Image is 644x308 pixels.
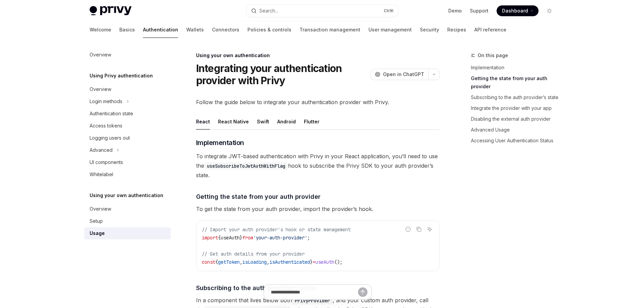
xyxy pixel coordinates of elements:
[218,235,221,241] span: {
[478,51,508,60] span: On this page
[221,235,240,241] span: useAuth
[246,5,398,17] button: Open search
[470,7,488,14] a: Support
[196,192,320,201] span: Getting the state from your auth provider
[202,235,218,241] span: import
[414,225,423,234] button: Copy the contents from the code block
[202,251,305,257] span: // Get auth details from your provider
[186,22,204,38] a: Wallets
[334,259,342,265] span: ();
[196,204,440,214] span: To get the state from your auth provider, import the provider’s hook.
[218,259,240,265] span: getToken
[90,85,111,93] div: Overview
[502,7,528,14] span: Dashboard
[471,135,560,146] a: Accessing User Authentication Status
[84,120,171,132] a: Access tokens
[497,5,539,16] a: Dashboard
[90,134,130,142] div: Logging users out
[84,227,171,239] a: Usage
[84,156,171,168] a: UI components
[84,144,171,156] button: Toggle Advanced section
[202,227,351,233] span: // Import your auth provider's hook or state management
[240,259,242,265] span: ,
[196,97,440,107] span: Follow the guide below to integrate your authentication provider with Privy.
[90,205,111,213] div: Overview
[310,259,313,265] span: }
[90,146,113,154] div: Advanced
[471,103,560,114] a: Integrate the provider with your app
[196,138,244,147] span: Implementation
[307,235,310,241] span: ;
[84,83,171,95] a: Overview
[196,114,210,129] div: React
[90,22,111,38] a: Welcome
[90,97,122,105] div: Login methods
[300,22,360,38] a: Transaction management
[212,22,239,38] a: Connectors
[313,259,315,265] span: =
[471,62,560,73] a: Implementation
[271,285,358,300] input: Ask a question...
[259,7,278,15] div: Search...
[447,22,466,38] a: Recipes
[240,235,242,241] span: }
[384,8,394,14] span: Ctrl K
[253,235,307,241] span: 'your-auth-provider'
[196,151,440,180] span: To integrate JWT-based authentication with Privy in your React application, you’ll need to use th...
[90,72,153,80] h5: Using Privy authentication
[304,114,319,129] div: Flutter
[425,225,434,234] button: Ask AI
[84,132,171,144] a: Logging users out
[84,95,171,108] button: Toggle Login methods section
[471,124,560,135] a: Advanced Usage
[257,114,269,129] div: Swift
[368,22,412,38] a: User management
[90,122,122,130] div: Access tokens
[383,71,424,78] span: Open in ChatGPT
[242,235,253,241] span: from
[471,73,560,92] a: Getting the state from your auth provider
[204,162,288,170] code: useSubscribeToJwtAuthWithFlag
[471,92,560,103] a: Subscribing to the auth provider’s state
[218,114,249,129] div: React Native
[420,22,439,38] a: Security
[242,259,267,265] span: isLoading
[215,259,218,265] span: {
[202,259,215,265] span: const
[371,69,428,80] button: Open in ChatGPT
[315,259,334,265] span: useAuth
[90,6,132,16] img: light logo
[143,22,178,38] a: Authentication
[84,215,171,227] a: Setup
[247,22,291,38] a: Policies & controls
[90,51,111,59] div: Overview
[404,225,412,234] button: Report incorrect code
[90,217,103,225] div: Setup
[196,62,368,87] h1: Integrating your authentication provider with Privy
[90,170,113,179] div: Whitelabel
[84,49,171,61] a: Overview
[267,259,269,265] span: ,
[471,114,560,124] a: Disabling the external auth provider
[448,7,462,14] a: Demo
[90,191,163,199] h5: Using your own authentication
[358,287,367,297] button: Send message
[196,52,440,59] div: Using your own authentication
[90,158,123,166] div: UI components
[119,22,135,38] a: Basics
[84,203,171,215] a: Overview
[544,5,555,16] button: Toggle dark mode
[474,22,506,38] a: API reference
[277,114,296,129] div: Android
[84,168,171,181] a: Whitelabel
[90,110,133,118] div: Authentication state
[90,229,105,237] div: Usage
[84,108,171,120] a: Authentication state
[269,259,310,265] span: isAuthenticated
